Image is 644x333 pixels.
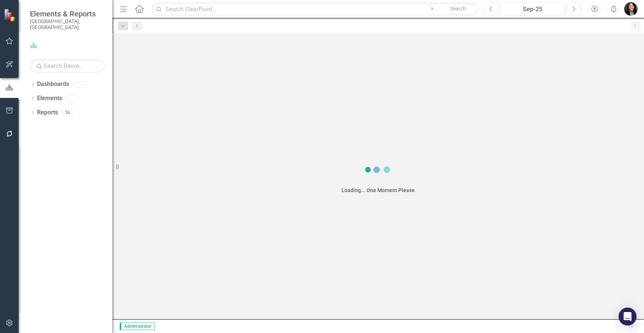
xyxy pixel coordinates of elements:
[500,2,565,16] button: Sep-25
[503,5,562,14] div: Sep-25
[37,80,69,89] a: Dashboards
[341,186,415,194] div: Loading... One Moment Please
[624,2,638,16] img: Katie White
[120,323,155,330] span: Administrator
[37,94,62,103] a: Elements
[30,9,105,18] span: Elements & Reports
[62,110,74,116] div: 56
[30,18,105,31] small: [GEOGRAPHIC_DATA], [GEOGRAPHIC_DATA]
[439,4,477,14] button: Search
[4,9,17,22] img: ClearPoint Strategy
[30,59,105,73] input: Search Below...
[37,108,58,117] a: Reports
[619,308,637,326] div: Open Intercom Messenger
[151,3,479,16] input: Search ClearPoint...
[450,6,466,12] span: Search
